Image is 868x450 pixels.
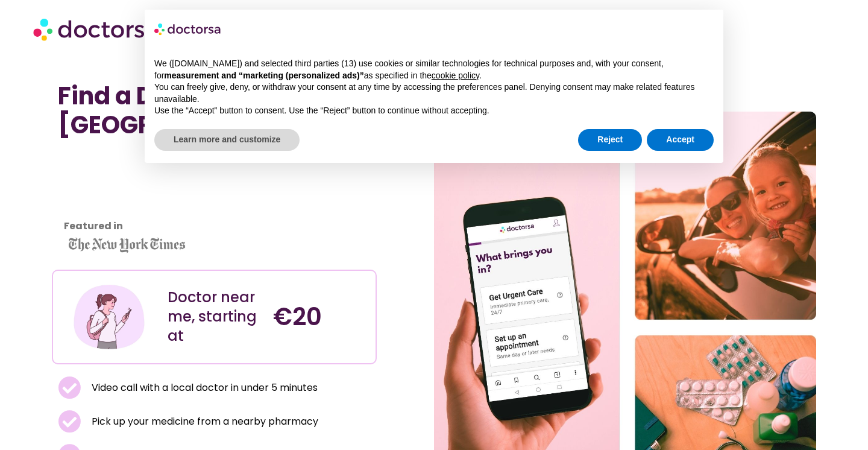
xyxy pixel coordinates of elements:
[273,302,366,331] h4: €20
[164,71,363,80] strong: measurement and “marketing (personalized ads)”
[72,280,146,355] img: Illustration depicting a young woman in a casual outfit, engaged with her smartphone. She has a p...
[168,288,261,346] div: Doctor near me, starting at
[154,81,714,105] p: You can freely give, deny, or withdraw your consent at any time by accessing the preferences pane...
[89,379,318,396] span: Video call with a local doctor in under 5 minutes
[647,129,714,151] button: Accept
[578,129,642,151] button: Reject
[154,58,714,81] p: We ([DOMAIN_NAME]) and selected third parties (13) use cookies or similar technologies for techni...
[89,413,318,430] span: Pick up your medicine from a nearby pharmacy
[154,105,714,117] p: Use the “Accept” button to consent. Use the “Reject” button to continue without accepting.
[58,81,371,139] h1: Find a Doctor Near Me in [GEOGRAPHIC_DATA]
[432,71,479,80] a: cookie policy
[58,151,166,242] iframe: Customer reviews powered by Trustpilot
[154,129,300,151] button: Learn more and customize
[64,219,123,233] strong: Featured in
[154,19,222,39] img: logo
